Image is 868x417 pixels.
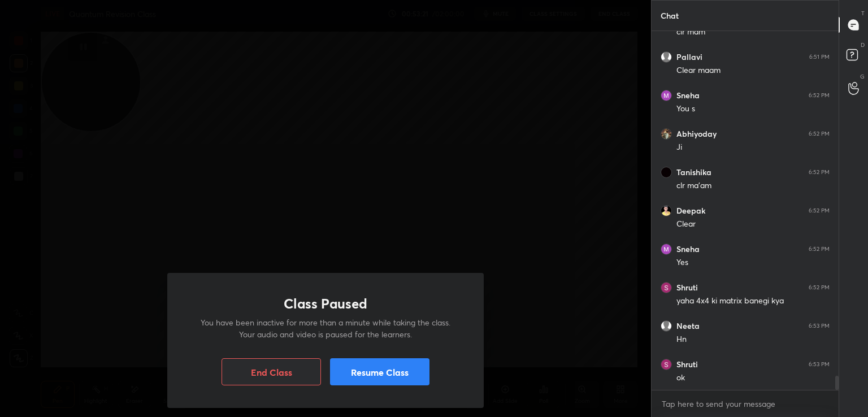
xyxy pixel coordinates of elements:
[661,128,672,140] img: 3294cccfdb4940148b5332145f97d2cd.jpg
[676,296,830,307] div: yaha 4x4 ki matrix banegi kya
[809,169,830,176] div: 6:52 PM
[809,131,830,137] div: 6:52 PM
[676,129,717,139] h6: Abhiyoday
[676,103,830,115] div: You s
[861,9,865,18] p: T
[661,90,672,101] img: e36f19609f8343e6a4a769324ded5468.50562361_3
[330,358,429,385] button: Resume Class
[661,205,672,216] img: d40200293e2242c98b46295ca579e90b.jpg
[809,246,830,253] div: 6:52 PM
[676,244,700,254] h6: Sneha
[661,244,672,255] img: e36f19609f8343e6a4a769324ded5468.50562361_3
[676,65,830,76] div: Clear maam
[676,27,830,38] div: clr mam
[652,1,688,31] p: Chat
[284,296,367,312] h1: Class Paused
[676,359,698,370] h6: Shruti
[194,316,457,340] p: You have been inactive for more than a minute while taking the class. Your audio and video is pau...
[676,283,698,293] h6: Shruti
[809,323,830,329] div: 6:53 PM
[676,321,700,331] h6: Neeta
[809,284,830,291] div: 6:52 PM
[661,51,672,63] img: default.png
[661,167,672,178] img: 2b5b004d42704ff0b5690e9026ed6f6f.22968265_3
[860,72,865,81] p: G
[676,206,705,216] h6: Deepak
[676,372,830,384] div: ok
[676,257,830,268] div: Yes
[861,41,865,49] p: D
[676,90,700,101] h6: Sneha
[661,282,672,293] img: 3
[661,359,672,370] img: 3
[222,358,321,385] button: End Class
[809,54,830,60] div: 6:51 PM
[809,361,830,368] div: 6:53 PM
[676,334,830,345] div: Hn
[676,52,702,62] h6: Pallavi
[676,180,830,192] div: clr ma'am
[809,207,830,214] div: 6:52 PM
[652,31,839,390] div: grid
[676,167,711,177] h6: Tanishika
[809,92,830,99] div: 6:52 PM
[676,219,830,230] div: Clear
[676,142,830,153] div: Ji
[661,320,672,332] img: default.png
